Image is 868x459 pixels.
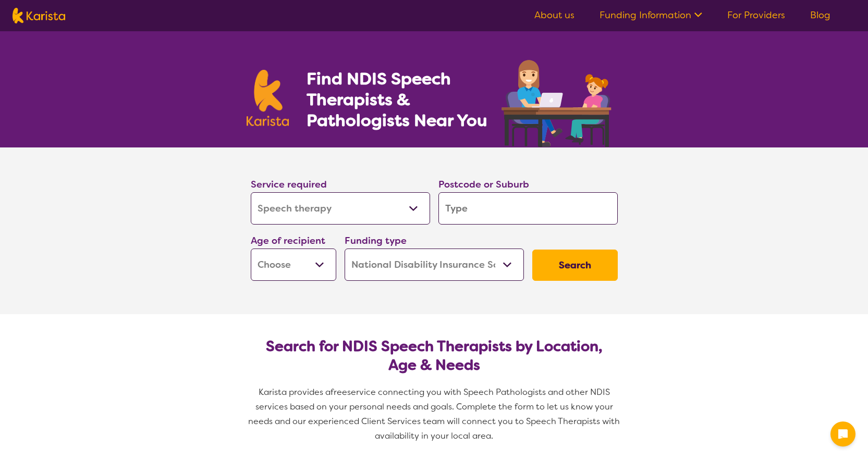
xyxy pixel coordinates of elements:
label: Postcode or Suburb [438,178,529,191]
h1: Find NDIS Speech Therapists & Pathologists Near You [307,68,499,131]
span: free [331,387,347,398]
input: Type [438,192,618,225]
span: Karista provides a [259,387,331,398]
label: Service required [251,178,327,191]
a: Funding Information [600,9,702,21]
label: Age of recipient [251,234,325,247]
img: speech-therapy [493,56,622,147]
a: Blog [810,9,830,21]
img: Karista logo [247,70,289,126]
button: Search [532,250,618,281]
img: Karista logo [13,8,65,23]
a: For Providers [727,9,785,21]
h2: Search for NDIS Speech Therapists by Location, Age & Needs [259,337,609,375]
a: About us [534,9,574,21]
label: Funding type [345,234,407,247]
span: service connecting you with Speech Pathologists and other NDIS services based on your personal ne... [248,387,622,441]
